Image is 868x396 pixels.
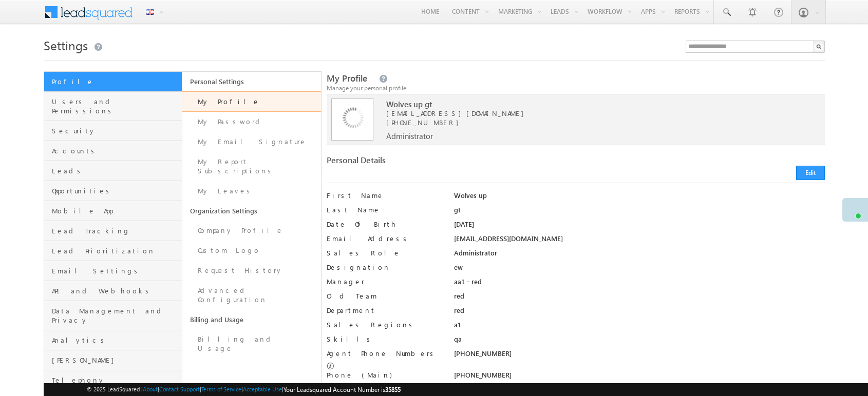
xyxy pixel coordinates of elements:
div: [PHONE_NUMBER] [454,370,824,385]
span: Wolves up gt [386,100,785,109]
a: Lead Tracking [44,221,182,241]
span: API and Webhooks [52,286,180,295]
label: Old Team [327,291,442,301]
div: Personal Details [327,155,569,170]
label: First Name [327,191,442,200]
span: Accounts [52,146,180,155]
a: Terms of Service [201,386,241,392]
button: Edit [796,166,825,180]
label: Department [327,306,442,315]
span: Lead Tracking [52,226,180,235]
a: Data Management and Privacy [44,301,182,330]
span: Your Leadsquared Account Number is [284,386,401,393]
span: My Profile [327,72,367,84]
a: Email Settings [44,261,182,281]
span: © 2025 LeadSquared | | | | | [87,385,401,394]
div: qa [454,334,824,349]
a: Analytics [44,330,182,350]
div: a1 [454,320,824,334]
span: Telephony [52,375,180,385]
a: My Leaves [182,181,321,201]
div: [EMAIL_ADDRESS][DOMAIN_NAME] [454,234,824,248]
div: red [454,291,824,306]
a: Company Profile [182,221,321,241]
span: Analytics [52,335,180,345]
a: About [143,386,158,392]
label: Last Name [327,205,442,214]
div: aa1 - red [454,277,824,291]
div: ew [454,263,824,277]
a: My Profile [182,91,321,112]
span: [PHONE_NUMBER] [386,118,464,127]
span: [PERSON_NAME] [52,355,180,365]
a: [PERSON_NAME] [44,350,182,370]
div: gt [454,205,824,220]
span: Lead Prioritization [52,246,180,255]
label: Phone (Main) [327,370,442,380]
label: Email Address [327,234,442,243]
a: My Report Subscriptions [182,152,321,181]
a: Users and Permissions [44,92,182,121]
a: My Password [182,112,321,132]
span: [EMAIL_ADDRESS][DOMAIN_NAME] [386,109,785,118]
span: Data Management and Privacy [52,306,180,325]
a: Billing and Usage [182,310,321,329]
a: Acceptable Use [243,386,282,392]
div: Wolves up [454,191,824,205]
a: Personal Settings [182,72,321,91]
a: My Email Signature [182,132,321,152]
span: Mobile App [52,206,180,215]
div: red [454,306,824,320]
a: Request History [182,261,321,281]
a: Leads [44,161,182,181]
span: Administrator [386,131,433,141]
a: Custom Logo [182,241,321,261]
a: Opportunities [44,181,182,201]
div: Manage your personal profile [327,84,825,93]
span: Opportunities [52,186,180,195]
label: Designation [327,263,442,272]
span: Leads [52,166,180,175]
a: Billing and Usage [182,329,321,359]
span: Settings [44,37,88,53]
label: Sales Regions [327,320,442,329]
label: Agent Phone Numbers [327,349,437,358]
label: Manager [327,277,442,286]
span: Users and Permissions [52,97,180,115]
label: Date Of Birth [327,220,442,229]
a: Accounts [44,141,182,161]
a: Advanced Configuration [182,281,321,310]
span: 35855 [385,386,401,393]
a: Contact Support [159,386,200,392]
div: [PHONE_NUMBER] [454,349,824,363]
span: Email Settings [52,266,180,275]
label: Sales Role [327,248,442,258]
a: Mobile App [44,201,182,221]
a: Profile [44,72,182,92]
span: Profile [52,77,180,86]
div: Administrator [454,248,824,263]
label: Skills [327,334,442,344]
a: Lead Prioritization [44,241,182,261]
a: Telephony [44,370,182,390]
div: [DATE] [454,220,824,234]
a: API and Webhooks [44,281,182,301]
a: Security [44,121,182,141]
a: Organization Settings [182,201,321,221]
span: Security [52,126,180,135]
